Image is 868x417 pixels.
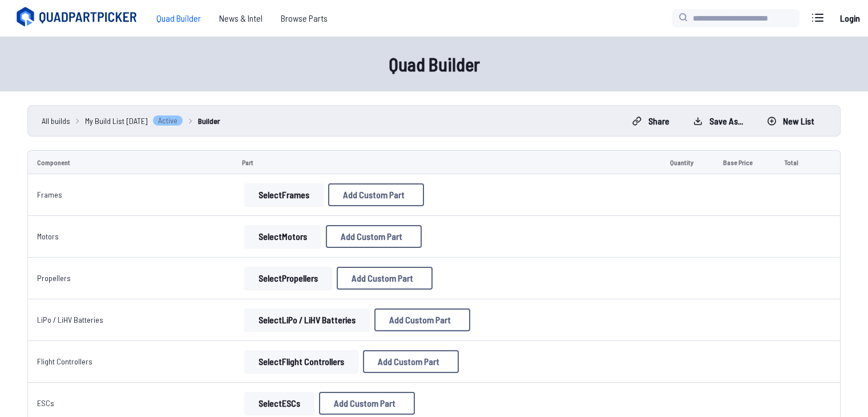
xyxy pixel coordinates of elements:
button: SelectMotors [244,225,321,248]
button: Add Custom Part [328,183,424,206]
a: Quad Builder [147,7,210,30]
button: SelectFrames [244,183,324,206]
a: SelectMotors [242,225,324,248]
button: Save as... [684,112,753,130]
span: Add Custom Part [334,399,395,408]
button: SelectPropellers [244,267,332,290]
button: Add Custom Part [319,392,415,415]
a: SelectPropellers [242,267,334,290]
button: SelectFlight Controllers [244,350,358,373]
a: LiPo / LiHV Batteries [37,315,103,324]
button: SelectESCs [244,392,314,415]
a: Flight Controllers [37,356,92,366]
a: SelectFrames [242,183,326,206]
a: SelectESCs [242,392,317,415]
a: All builds [42,115,70,127]
a: Browse Parts [272,7,337,30]
span: Add Custom Part [341,232,402,241]
td: Component [27,150,233,174]
button: Add Custom Part [337,267,433,290]
button: SelectLiPo / LiHV Batteries [244,308,370,331]
span: My Build List [DATE] [85,115,148,127]
td: Base Price [714,150,775,174]
a: News & Intel [210,7,272,30]
button: Share [623,112,679,130]
span: Add Custom Part [389,315,451,324]
a: Propellers [37,273,71,283]
a: Frames [37,190,62,199]
h1: Quad Builder [69,50,800,78]
td: Part [233,150,661,174]
td: Quantity [661,150,714,174]
button: Add Custom Part [363,350,459,373]
a: ESCs [37,398,54,408]
span: Active [152,115,183,126]
a: My Build List [DATE]Active [85,115,183,127]
a: Motors [37,231,59,241]
button: New List [757,112,824,130]
a: SelectFlight Controllers [242,350,361,373]
button: Add Custom Part [374,308,470,331]
span: Add Custom Part [378,357,439,366]
button: Add Custom Part [326,225,422,248]
a: SelectLiPo / LiHV Batteries [242,308,372,331]
span: Add Custom Part [352,274,413,283]
td: Total [775,150,817,174]
a: Builder [198,115,220,127]
span: Add Custom Part [343,190,405,199]
a: Login [836,7,863,30]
